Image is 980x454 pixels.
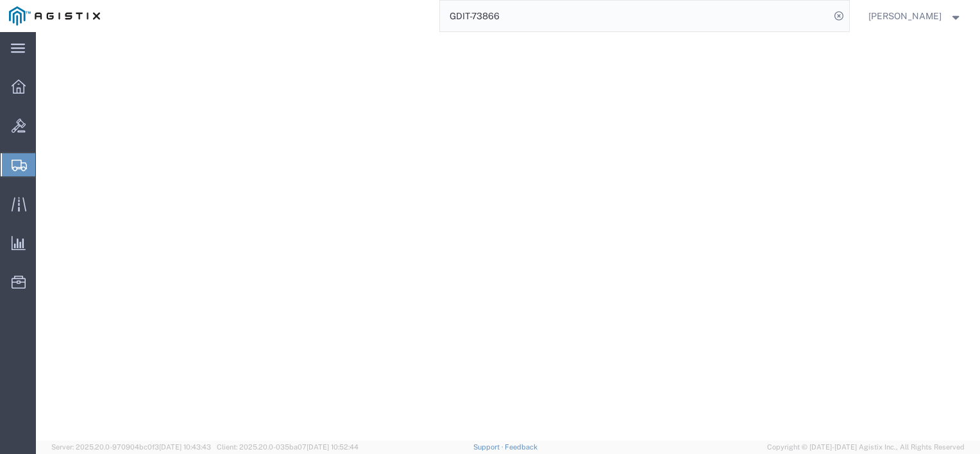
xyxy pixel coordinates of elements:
span: Server: 2025.20.0-970904bc0f3 [51,443,211,451]
button: [PERSON_NAME] [868,8,963,24]
img: logo [9,6,100,26]
span: [DATE] 10:43:43 [159,443,211,451]
a: Support [473,443,505,451]
span: Copyright © [DATE]-[DATE] Agistix Inc., All Rights Reserved [767,442,965,453]
input: Search for shipment number, reference number [440,1,830,31]
a: Feedback [505,443,537,451]
iframe: FS Legacy Container [36,32,980,441]
span: [DATE] 10:52:44 [307,443,359,451]
span: Dylan Jewell [868,9,942,23]
span: Client: 2025.20.0-035ba07 [217,443,359,451]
